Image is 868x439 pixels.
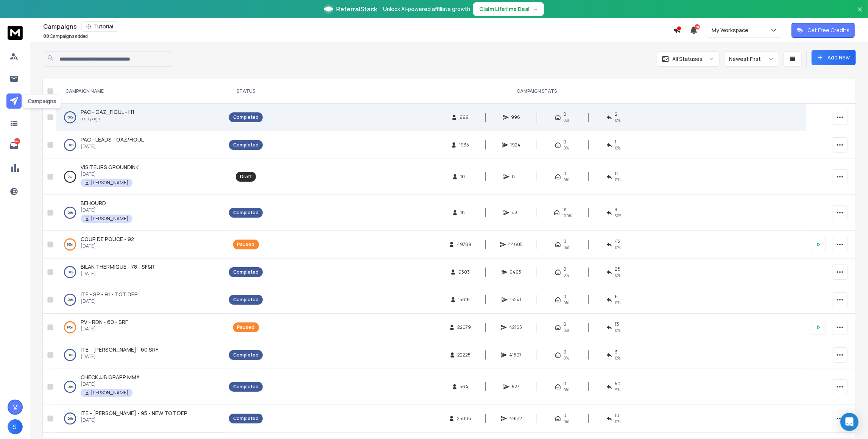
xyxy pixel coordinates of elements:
p: Get Free Credits [807,26,849,34]
span: CHECK JJB GRAPP MMA [81,374,140,381]
span: 0 % [615,327,620,333]
span: 50 % [615,213,623,219]
a: 647 [6,138,22,153]
span: 0 [563,139,566,145]
a: PAC - LEADS - GAZ/FIOUL [81,136,144,143]
p: 100 % [67,383,73,391]
span: 0% [563,244,569,251]
a: VISITEURS GROUNDINK [81,163,139,171]
div: Completed [233,114,259,120]
span: 0% [563,145,569,151]
span: 22225 [458,352,471,358]
p: [DATE] [81,143,144,149]
p: All Statuses [672,55,703,63]
div: Paused [237,324,255,330]
td: 100%BILAN THERMIQUE - 78 - SF&R[DATE] [56,258,224,286]
span: COUP DE POUCE - 92 [81,235,134,243]
td: 100%ITE - SP - 91 - TOT DEP[DATE] [56,286,224,314]
div: Completed [233,352,259,358]
p: 647 [14,138,20,144]
p: 100 % [67,351,73,359]
a: ITE - SP - 91 - TOT DEP [81,291,138,298]
span: ITE - [PERSON_NAME] - 60 SRF [81,346,158,353]
span: 0 % [615,419,620,425]
td: 100%PAC - GAZ_FIOUL - H1a day ago [56,104,224,131]
a: BEHOURD [81,199,106,207]
span: 0 % [615,117,620,123]
span: 6 [615,294,618,300]
p: [DATE] [81,243,134,249]
span: 50 [695,24,700,30]
a: ITE - [PERSON_NAME] - 95 - NEW TOT DEP [81,409,187,417]
button: S [8,419,23,434]
a: ITE - [PERSON_NAME] - 60 SRF [81,346,158,353]
p: 89 % [67,241,73,248]
span: → [533,5,538,13]
p: [DATE] [81,171,139,177]
span: 2 [615,111,617,117]
span: 15616 [458,297,470,303]
p: [PERSON_NAME] [91,390,128,396]
span: 44605 [508,241,523,248]
p: a day ago [81,116,134,122]
td: 100%ITE - [PERSON_NAME] - 60 SRF[DATE] [56,341,224,369]
p: 100 % [67,209,73,216]
span: 0% [563,117,569,123]
span: 49709 [457,241,471,248]
span: 0% [563,387,569,393]
span: 0 % [615,272,620,278]
p: 100 % [67,415,73,422]
div: Completed [233,210,259,216]
span: 43 [512,210,519,216]
span: 18 [460,210,468,216]
p: [DATE] [81,381,140,387]
span: 0 % [615,244,620,251]
span: 13 [615,321,619,327]
span: ReferralStack [336,5,377,14]
span: 0% [563,300,569,306]
span: 0 [563,171,566,177]
span: 0 [563,111,566,117]
span: 0 [563,266,566,272]
button: Get Free Credits [792,23,855,38]
span: 0 % [615,300,620,306]
th: CAMPAIGN STATS [267,79,806,104]
span: 25086 [457,416,471,422]
button: Tutorial [81,21,118,32]
span: 9 % [615,387,620,393]
td: 100%ITE - [PERSON_NAME] - 95 - NEW TOT DEP[DATE] [56,405,224,433]
span: 1935 [459,142,469,148]
span: 0% [563,327,569,333]
button: Close banner [855,5,865,23]
span: 22079 [457,324,471,330]
p: Campaigns added [43,33,88,39]
span: 0 [563,413,566,419]
p: Unlock AI-powered affiliate growth [383,5,470,13]
p: 100 % [67,114,73,121]
p: [PERSON_NAME] [91,216,128,222]
p: 97 % [67,324,73,331]
p: [PERSON_NAME] [91,180,128,186]
button: Claim Lifetime Deal→ [473,2,544,16]
span: 999 [460,114,469,120]
span: 1 [615,139,616,145]
p: 100 % [67,268,73,276]
span: 0 [563,238,566,244]
span: 0% [563,355,569,361]
button: Newest First [724,51,779,67]
span: 42165 [509,324,522,330]
span: PV - RDN - 60 - SRF [81,318,128,325]
span: 0 [512,174,519,180]
p: My Workspace [712,26,751,34]
span: 0 % [615,145,620,151]
span: 9 [615,207,618,213]
span: 0 [615,171,618,177]
td: 89%COUP DE POUCE - 92[DATE] [56,231,224,258]
a: PAC - GAZ_FIOUL - H1 [81,108,134,116]
span: 10 [460,174,468,180]
a: BILAN THERMIQUE - 78 - SF&R [81,263,154,271]
td: 100%PAC - LEADS - GAZ/FIOUL[DATE] [56,131,224,159]
p: 0 % [68,173,72,181]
